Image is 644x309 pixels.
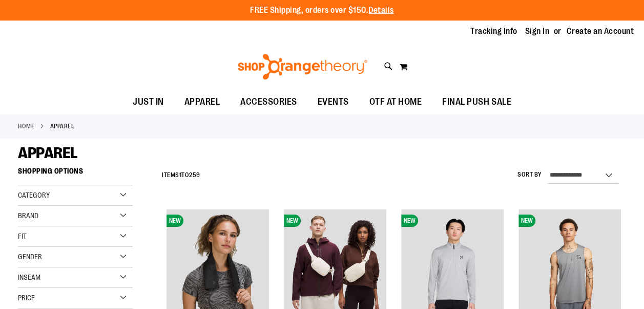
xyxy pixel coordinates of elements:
span: 1 [179,171,182,179]
p: FREE Shipping, orders over $150. [250,5,394,16]
h2: Items to [162,167,200,183]
a: ACCESSORIES [230,90,307,114]
span: ACCESSORIES [240,90,297,113]
span: JUST IN [133,90,164,113]
a: JUST IN [122,90,174,114]
span: APPAREL [18,144,78,162]
strong: Shopping Options [18,162,133,185]
span: EVENTS [318,90,349,113]
span: OTF AT HOME [369,90,422,113]
span: Fit [18,232,27,240]
a: Sign In [525,26,550,37]
span: Price [18,294,35,302]
span: 259 [189,171,200,179]
span: Gender [18,253,42,261]
span: NEW [284,215,301,227]
a: APPAREL [174,90,231,113]
label: Sort By [517,170,542,179]
a: Home [18,122,34,131]
span: APPAREL [184,90,220,113]
span: NEW [167,215,183,227]
a: Create an Account [567,26,634,37]
span: Brand [18,211,38,220]
span: NEW [518,215,535,227]
span: Inseam [18,273,40,281]
a: Tracking Info [470,26,517,37]
a: OTF AT HOME [359,90,432,114]
span: Category [18,191,50,199]
span: FINAL PUSH SALE [442,90,511,113]
a: Details [368,6,394,15]
img: Shop Orangetheory [236,54,369,80]
a: FINAL PUSH SALE [432,90,522,114]
strong: APPAREL [50,122,75,131]
a: EVENTS [307,90,359,114]
span: NEW [401,215,418,227]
